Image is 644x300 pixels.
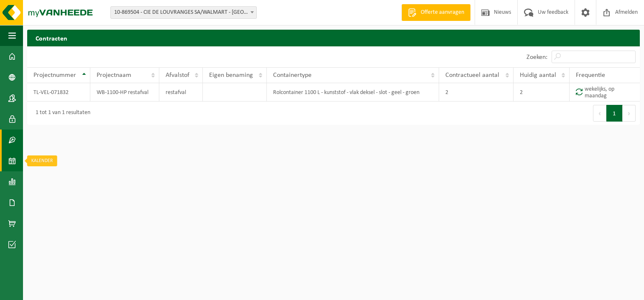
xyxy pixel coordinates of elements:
span: 10-869504 - CIE DE LOUVRANGES SA/WALMART - AALST [111,7,256,18]
span: Offerte aanvragen [419,8,466,17]
td: WB-1100-HP restafval [90,83,159,102]
td: wekelijks, op maandag [570,83,640,102]
span: Projectnummer [33,72,76,79]
button: Next [623,105,636,122]
span: Eigen benaming [209,72,253,79]
span: Afvalstof [166,72,189,79]
h2: Contracten [27,30,640,46]
span: Projectnaam [97,72,131,79]
a: Offerte aanvragen [401,4,470,21]
span: Contractueel aantal [445,72,499,79]
span: Frequentie [576,72,605,79]
td: TL-VEL-071832 [27,83,90,102]
span: Containertype [273,72,312,79]
button: Previous [593,105,606,122]
td: restafval [159,83,203,102]
div: 1 tot 1 van 1 resultaten [31,106,90,121]
span: Huidig aantal [520,72,556,79]
button: 1 [606,105,623,122]
label: Zoeken: [526,54,547,61]
span: 10-869504 - CIE DE LOUVRANGES SA/WALMART - AALST [110,6,257,19]
td: 2 [439,83,514,102]
td: 2 [514,83,570,102]
td: Rolcontainer 1100 L - kunststof - vlak deksel - slot - geel - groen [267,83,439,102]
